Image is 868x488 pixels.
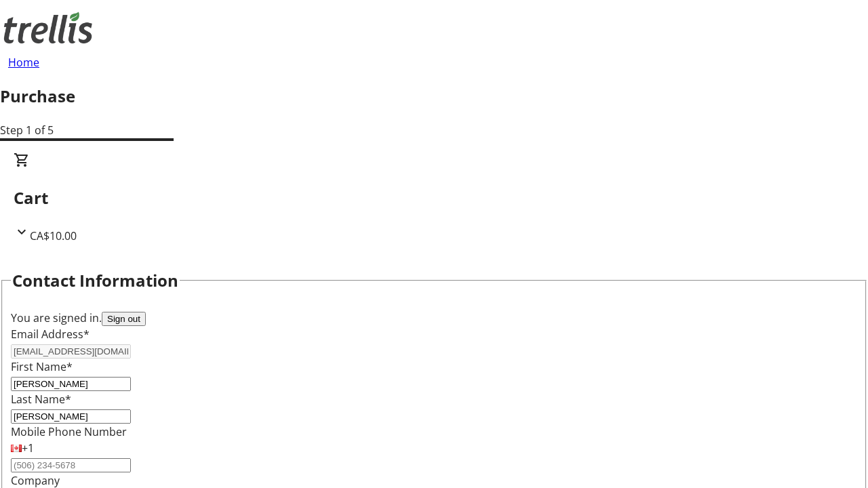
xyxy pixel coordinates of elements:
h2: Contact Information [12,268,178,293]
div: You are signed in. [11,310,857,326]
div: CartCA$10.00 [14,152,854,244]
button: Sign out [102,312,146,326]
label: Company [11,473,60,488]
label: First Name* [11,359,73,374]
span: CA$10.00 [30,228,77,243]
label: Last Name* [11,392,71,407]
label: Email Address* [11,327,90,342]
h2: Cart [14,186,854,210]
label: Mobile Phone Number [11,424,127,439]
input: (506) 234-5678 [11,458,131,472]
